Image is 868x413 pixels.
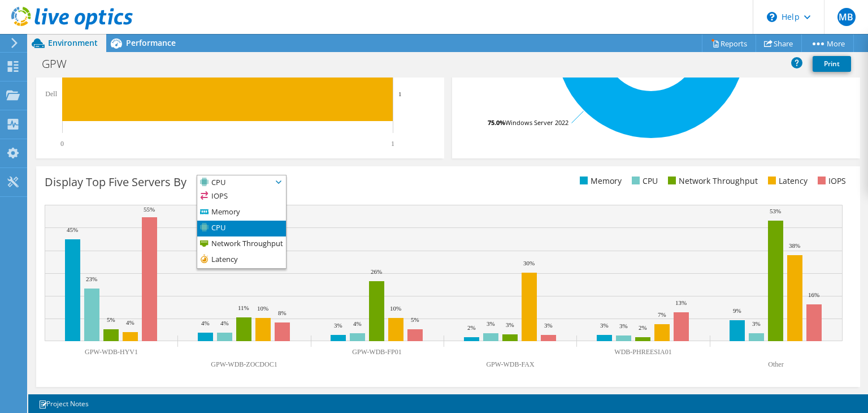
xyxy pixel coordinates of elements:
[48,37,98,48] span: Environment
[85,348,138,356] text: GPW-WDB-HYV1
[770,208,781,214] text: 53%
[702,35,756,52] a: Reports
[197,189,286,205] li: IOPS
[675,299,687,306] text: 13%
[639,324,647,331] text: 2%
[544,322,553,329] text: 3%
[486,360,534,368] text: GPW-WDB-FAX
[126,319,134,326] text: 4%
[31,397,97,411] a: Project Notes
[614,348,671,356] text: WDB-PHREESIA01
[257,305,268,312] text: 10%
[197,236,286,252] li: Network Throughput
[197,205,286,221] li: Memory
[197,175,272,189] span: CPU
[201,320,210,326] text: 4%
[126,37,176,48] span: Performance
[488,118,505,127] tspan: 75.0%
[467,324,476,331] text: 2%
[665,175,758,187] li: Network Throughput
[197,221,286,236] li: CPU
[487,320,495,327] text: 3%
[658,311,666,318] text: 7%
[398,91,402,97] text: 1
[107,316,115,323] text: 5%
[619,322,628,329] text: 3%
[756,35,802,52] a: Share
[391,140,394,148] text: 1
[600,322,609,329] text: 3%
[752,320,761,327] text: 3%
[789,242,800,249] text: 38%
[211,360,277,368] text: GPW-WDB-ZOCDOC1
[45,90,57,98] text: Dell
[815,175,846,187] li: IOPS
[390,305,401,312] text: 10%
[37,58,84,70] h1: GPW
[505,118,568,127] tspan: Windows Server 2022
[411,316,419,323] text: 5%
[506,321,514,328] text: 3%
[352,348,401,356] text: GPW-WDB-FP01
[523,260,535,266] text: 30%
[837,8,856,26] span: MB
[86,276,97,282] text: 23%
[334,322,342,329] text: 3%
[67,226,78,233] text: 45%
[808,291,819,298] text: 16%
[629,175,658,187] li: CPU
[60,140,64,148] text: 0
[278,309,287,316] text: 8%
[144,206,155,213] text: 55%
[801,35,854,52] a: More
[220,320,229,326] text: 4%
[353,320,362,327] text: 4%
[371,268,382,275] text: 26%
[197,252,286,268] li: Latency
[767,12,777,22] svg: \n
[733,307,741,314] text: 9%
[768,360,783,368] text: Other
[577,175,622,187] li: Memory
[765,175,808,187] li: Latency
[813,56,851,72] a: Print
[238,304,249,311] text: 11%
